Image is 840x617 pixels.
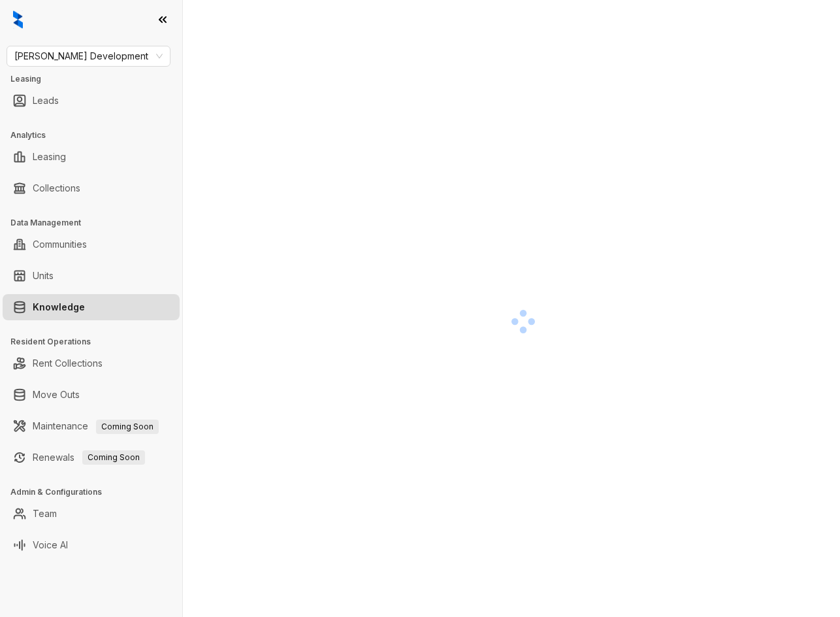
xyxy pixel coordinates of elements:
span: Davis Development [14,46,163,66]
h3: Resident Operations [10,336,182,348]
li: Units [3,263,180,289]
a: Communities [33,231,87,258]
li: Voice AI [3,532,180,558]
img: logo [13,10,23,29]
h3: Analytics [10,129,182,141]
h3: Data Management [10,217,182,229]
li: Move Outs [3,382,180,408]
li: Renewals [3,444,180,471]
h3: Leasing [10,73,182,85]
li: Communities [3,231,180,258]
li: Knowledge [3,294,180,320]
a: Rent Collections [33,350,103,376]
a: Leasing [33,144,66,170]
a: RenewalsComing Soon [33,444,145,471]
li: Leasing [3,144,180,170]
a: Collections [33,175,80,201]
span: Coming Soon [82,450,145,465]
a: Knowledge [33,294,85,320]
li: Leads [3,88,180,114]
h3: Admin & Configurations [10,486,182,498]
a: Move Outs [33,382,80,408]
li: Rent Collections [3,350,180,376]
a: Voice AI [33,532,68,558]
a: Leads [33,88,59,114]
span: Coming Soon [96,420,159,434]
li: Collections [3,175,180,201]
a: Team [33,501,57,527]
a: Units [33,263,54,289]
li: Team [3,501,180,527]
li: Maintenance [3,413,180,439]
